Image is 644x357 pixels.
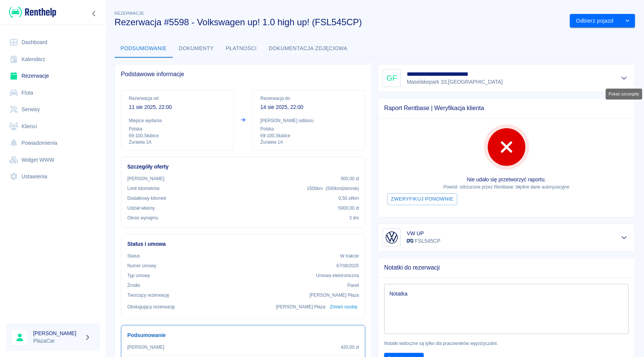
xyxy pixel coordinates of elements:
[348,282,359,289] p: Panel
[263,40,354,58] button: Dokumentacja zdjęciowa
[127,282,140,289] p: Żrodło
[260,132,357,139] p: 69-100 , Słubice
[127,215,158,221] p: Okres wynajmu
[127,205,155,211] p: Udział własny
[129,126,226,132] p: Polska
[6,135,100,152] a: Powiadomienia
[129,139,226,146] p: Żurawia 1A
[384,176,629,184] p: Nie udało się przetworzyć raportu.
[260,95,357,102] p: Rezerwacja do
[387,193,457,205] button: Zweryfikuj ponownie
[89,9,100,18] button: Zwiń nawigację
[9,6,56,18] img: Renthelp logo
[341,175,359,182] p: 500,00 zł
[316,272,359,279] p: Umowa elektroniczna
[260,139,357,146] p: Żurawia 1A
[114,17,564,28] h3: Rezerwacja #5598 - Volkswagen up! 1.0 high up! (FSL545CP)
[383,69,401,87] div: GF
[570,14,620,28] button: Odbierz pojazd
[6,6,56,18] a: Renthelp logo
[6,34,100,51] a: Dashboard
[127,292,169,299] p: Tworzący rezerwację
[328,302,359,313] button: Zmień osobę
[606,89,642,100] div: Pokaż szczegóły
[127,240,359,248] h6: Status i umowa
[6,118,100,135] a: Klienci
[407,230,440,237] h6: VW UP
[127,163,359,171] h6: Szczegóły oferty
[338,205,359,211] p: 5000,00 zł
[127,175,164,182] p: [PERSON_NAME]
[127,344,164,351] p: [PERSON_NAME]
[6,152,100,169] a: Widget WWW
[407,237,440,245] p: FSL545CP
[129,117,226,124] p: Miejsce wydania
[384,184,629,190] p: Powód: odrzucone przez Rentbase: błędne dane autoryzacyjne
[114,11,144,15] span: Rezerwacje
[407,78,503,86] p: Maselakepark 33 , [GEOGRAPHIC_DATA]
[220,40,263,58] button: Płatności
[276,303,325,310] p: [PERSON_NAME] Płaza
[127,253,140,259] p: Status
[114,40,173,58] button: Podsumowanie
[339,195,359,202] p: 0,50 zł /km
[6,84,100,101] a: Flota
[127,331,359,339] h6: Podsumowanie
[121,70,365,78] span: Podstawowe informacje
[384,264,629,271] span: Notatki do rezerwacji
[127,303,175,310] p: Obsługujący rezerwację
[129,95,226,102] p: Rezerwacja od
[384,340,629,347] p: Notatki widoczne są tylko dla pracowników wypożyczalni.
[620,14,635,28] button: drop-down
[173,40,220,58] button: Dokumenty
[6,168,100,185] a: Ustawienia
[6,67,100,84] a: Rezerwacje
[341,344,359,351] p: 420,00 zł
[127,195,166,202] p: Dodatkowy kilometr
[260,103,357,111] p: 14 sie 2025, 22:00
[618,232,630,243] button: Pokaż szczegóły
[6,101,100,118] a: Serwisy
[326,186,359,191] span: ( 500 km dziennie )
[260,126,357,132] p: Polska
[127,272,150,279] p: Typ umowy
[340,253,359,259] p: W trakcie
[129,103,226,111] p: 11 sie 2025, 22:00
[33,329,81,337] h6: [PERSON_NAME]
[33,337,81,345] p: PlazaCar
[349,215,359,221] p: 3 dni
[127,262,156,269] p: Numer umowy
[129,132,226,139] p: 69-100 , Słubice
[618,73,630,83] button: Pokaż szczegóły
[307,185,359,192] p: 1500 km
[260,117,357,124] p: [PERSON_NAME] odbioru
[310,292,359,299] p: [PERSON_NAME] Płaza
[336,262,359,269] p: 67/08/2025
[384,230,399,245] img: Image
[6,51,100,68] a: Kalendarz
[127,185,159,192] p: Limit kilometrów
[384,104,629,112] span: Raport Rentbase | Weryfikacja klienta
